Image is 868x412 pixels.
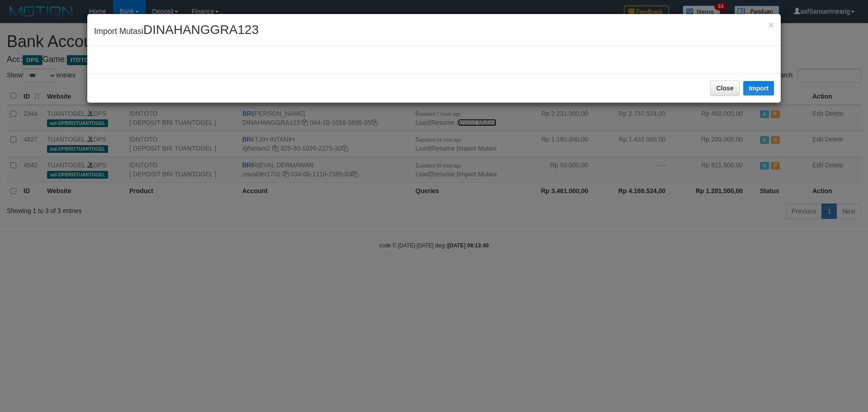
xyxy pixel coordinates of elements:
[769,19,774,30] span: ×
[743,81,774,95] button: Import
[769,20,774,29] button: Close
[710,81,739,96] button: Close
[94,27,259,36] span: Import Mutasi
[143,23,259,37] span: DINAHANGGRA123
